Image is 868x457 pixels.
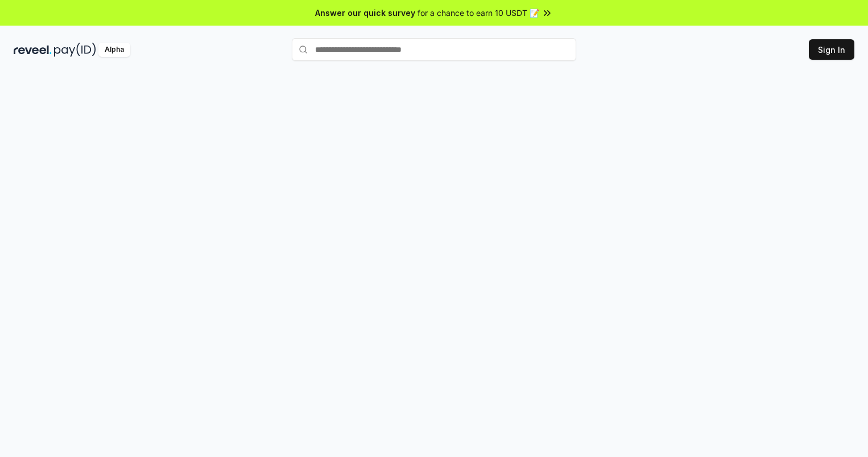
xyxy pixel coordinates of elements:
span: Answer our quick survey [315,7,415,19]
button: Sign In [809,39,854,60]
span: for a chance to earn 10 USDT 📝 [418,7,539,19]
img: pay_id [54,43,96,57]
img: reveel_dark [14,43,52,57]
div: Alpha [98,43,130,57]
